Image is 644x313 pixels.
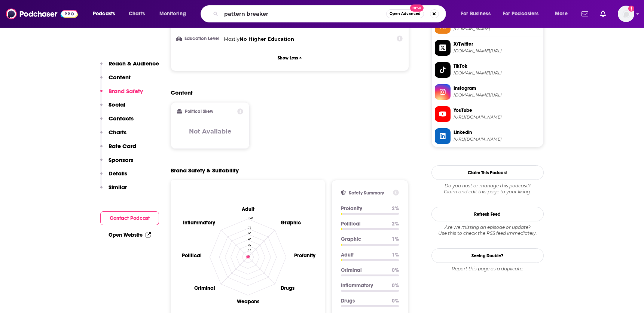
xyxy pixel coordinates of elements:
[392,252,399,258] p: 1 %
[100,211,159,225] button: Contact Podcast
[392,298,399,304] p: 0 %
[435,128,540,144] a: Linkedin[URL][DOMAIN_NAME]
[221,8,386,20] input: Search podcasts, credits, & more...
[183,220,215,226] text: Inflammatory
[248,216,252,220] tspan: 100
[185,109,213,114] h2: Political Skew
[100,115,134,129] button: Contacts
[392,205,399,212] p: 2 %
[454,129,540,136] span: Linkedin
[88,8,125,20] button: open menu
[171,167,239,174] h2: Brand Safety & Suitability
[109,88,143,95] p: Brand Safety
[454,92,540,98] span: instagram.com/tbpn
[181,252,201,259] text: Political
[454,26,540,32] span: feeds.transistor.fm
[109,115,134,122] p: Contacts
[555,9,568,19] span: More
[392,236,399,242] p: 1 %
[100,129,126,142] button: Charts
[431,183,544,189] span: Do you host or manage this podcast?
[392,282,399,289] p: 0 %
[248,226,251,229] tspan: 75
[341,282,386,289] p: Inflammatory
[129,9,145,19] span: Charts
[109,129,126,136] p: Charts
[239,36,294,42] span: No Higher Education
[194,285,215,291] text: Criminal
[278,55,298,61] p: Show Less
[341,221,386,227] p: Political
[100,142,136,156] button: Rate Card
[109,142,136,150] p: Rate Card
[435,40,540,56] a: X/Twitter[DOMAIN_NAME][URL]
[100,74,131,88] button: Content
[248,237,251,241] tspan: 45
[109,156,133,163] p: Sponsors
[341,236,386,242] p: Graphic
[390,12,421,16] span: Open Advanced
[454,63,540,70] span: TikTok
[236,298,259,305] text: Weapons
[503,9,539,19] span: For Podcasters
[189,128,231,135] h3: Not Available
[628,6,634,12] svg: Add a profile image
[618,6,634,22] button: Show profile menu
[579,7,591,20] a: Show notifications dropdown
[597,7,609,20] a: Show notifications dropdown
[454,114,540,120] span: https://www.youtube.com/@TechnologyBrothersPod
[618,6,634,22] span: Logged in as inkhouseNYC
[6,7,78,21] img: Podchaser - Follow, Share and Rate Podcasts
[124,8,149,20] a: Charts
[392,221,399,227] p: 2 %
[93,9,115,19] span: Podcasts
[109,184,127,191] p: Similar
[386,9,424,18] button: Open AdvancedNew
[341,267,386,273] p: Criminal
[109,74,131,81] p: Content
[100,101,125,115] button: Social
[109,170,127,177] p: Details
[171,89,403,96] h2: Content
[498,8,550,20] button: open menu
[281,285,294,291] text: Drugs
[431,207,544,221] button: Refresh Feed
[550,8,577,20] button: open menu
[341,252,386,258] p: Adult
[431,224,544,236] div: Are we missing an episode or update? Use this to check the RSS feed immediately.
[281,220,301,226] text: Graphic
[431,266,544,272] div: Report this page as a duplicate.
[461,9,491,19] span: For Business
[454,136,540,142] span: https://www.linkedin.com/company/tbpn/
[341,298,386,304] p: Drugs
[100,170,127,184] button: Details
[454,85,540,92] span: Instagram
[454,41,540,47] span: X/Twitter
[248,255,249,258] tspan: 0
[109,60,159,67] p: Reach & Audience
[248,249,251,252] tspan: 15
[248,231,251,235] tspan: 60
[349,190,390,196] h2: Safety Summary
[154,8,196,20] button: open menu
[100,156,133,170] button: Sponsors
[341,205,386,212] p: Profanity
[294,252,316,259] text: Profanity
[392,267,399,273] p: 0 %
[431,165,544,180] button: Claim This Podcast
[454,107,540,114] span: YouTube
[100,60,159,74] button: Reach & Audience
[435,106,540,122] a: YouTube[URL][DOMAIN_NAME]
[177,51,403,65] button: Show Less
[109,101,125,108] p: Social
[431,183,544,195] div: Claim and edit this page to your liking.
[100,88,143,101] button: Brand Safety
[109,232,151,238] a: Open Website
[456,8,500,20] button: open menu
[208,5,453,22] div: Search podcasts, credits, & more...
[100,184,127,197] button: Similar
[159,9,186,19] span: Monitoring
[454,70,540,76] span: tiktok.com/@tbpn
[435,84,540,100] a: Instagram[DOMAIN_NAME][URL]
[410,4,424,12] span: New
